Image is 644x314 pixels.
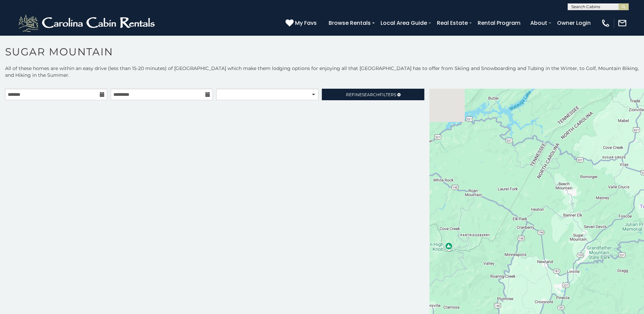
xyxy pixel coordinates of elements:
[377,17,430,29] a: Local Area Guide
[601,18,610,28] img: phone-regular-white.png
[322,89,424,100] a: RefineSearchFilters
[362,92,380,97] span: Search
[434,17,471,29] a: Real Estate
[527,17,551,29] a: About
[286,19,318,28] a: My Favs
[474,17,524,29] a: Rental Program
[346,92,396,97] span: Refine Filters
[554,17,594,29] a: Owner Login
[325,17,374,29] a: Browse Rentals
[17,13,158,33] img: White-1-2.png
[295,19,317,27] span: My Favs
[618,18,627,28] img: mail-regular-white.png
